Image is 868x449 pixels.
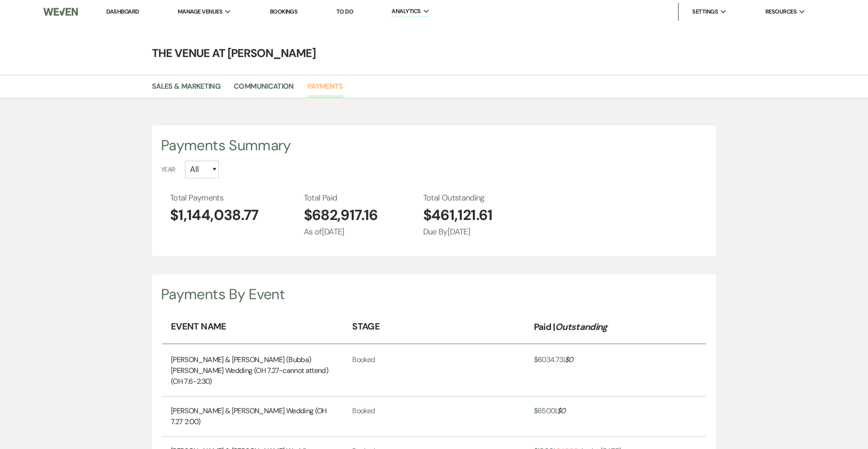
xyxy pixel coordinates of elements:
span: $ 6500 [534,406,556,416]
th: Stage [343,310,524,344]
a: Bookings [270,8,298,15]
p: Paid | [534,320,608,334]
span: Total Outstanding [423,192,493,204]
span: Settings [692,7,718,16]
span: $1,144,038.77 [170,204,259,226]
span: Resources [765,7,797,16]
span: Year: [161,165,176,174]
span: $ 0 [565,355,573,364]
h4: The Venue at [PERSON_NAME] [108,45,759,61]
td: Booked [343,396,524,437]
span: $461,121.61 [423,204,493,226]
span: Due By [DATE] [423,226,493,238]
a: [PERSON_NAME] & [PERSON_NAME] Wedding (OH 7.27 2:00) [171,406,334,427]
a: To Do [336,8,353,15]
div: Payments Summary [161,134,707,156]
span: Total Payments [170,192,259,204]
span: Manage Venues [178,7,222,16]
span: $ 6034.73 [534,355,563,364]
a: Sales & Marketing [152,81,220,98]
span: Total Paid [304,192,378,204]
a: Communication [234,81,294,98]
img: Weven Logo [43,2,78,21]
a: Dashboard [106,8,139,15]
em: Outstanding [555,321,608,333]
a: Payments [307,81,343,98]
a: $6500|$0 [534,406,566,427]
th: Event Name [162,310,343,344]
span: Analytics [392,7,420,16]
div: Payments By Event [161,283,707,305]
a: [PERSON_NAME] & [PERSON_NAME] (Bubba) [PERSON_NAME] Wedding (OH 7.27-cannot attend) (OH 7.6-2:30) [171,354,334,387]
a: $6034.73|$0 [534,354,573,387]
span: As of [DATE] [304,226,378,238]
td: Booked [343,345,524,396]
span: $ 0 [557,406,566,416]
span: $682,917.16 [304,204,378,226]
